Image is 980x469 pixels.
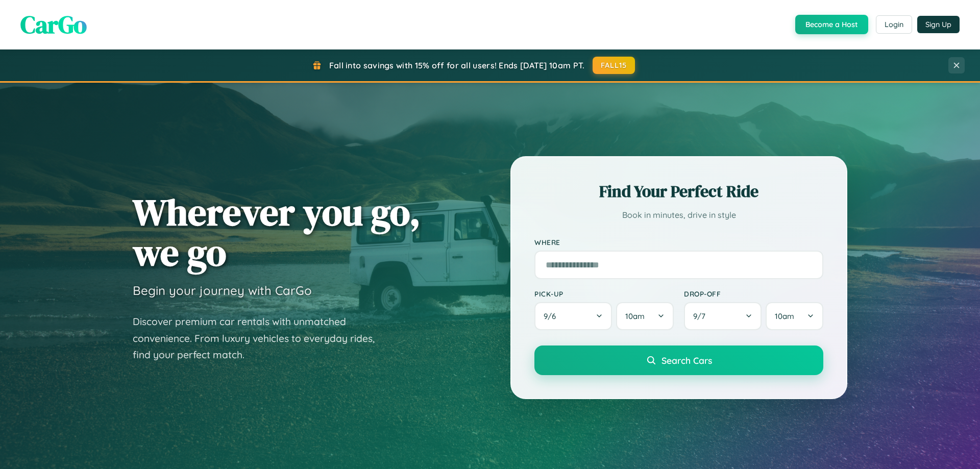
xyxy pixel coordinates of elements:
[534,208,823,223] p: Book in minutes, drive in style
[593,57,635,74] button: FALL15
[329,60,585,70] span: Fall into savings with 15% off for all users! Ends [DATE] 10am PT.
[684,289,823,298] label: Drop-off
[917,16,960,33] button: Sign Up
[534,238,823,246] label: Where
[795,15,868,34] button: Become a Host
[20,8,87,41] span: CarGo
[544,311,561,321] span: 9 / 6
[534,302,612,330] button: 9/6
[534,345,823,375] button: Search Cars
[876,15,912,34] button: Login
[766,302,823,330] button: 10am
[133,313,388,363] p: Discover premium car rentals with unmatched convenience. From luxury vehicles to everyday rides, ...
[684,302,762,330] button: 9/7
[133,192,421,273] h1: Wherever you go, we go
[133,283,312,298] h3: Begin your journey with CarGo
[693,311,710,321] span: 9 / 7
[625,311,645,321] span: 10am
[534,289,674,298] label: Pick-up
[661,355,712,366] span: Search Cars
[775,311,794,321] span: 10am
[534,180,823,203] h2: Find Your Perfect Ride
[616,302,674,330] button: 10am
